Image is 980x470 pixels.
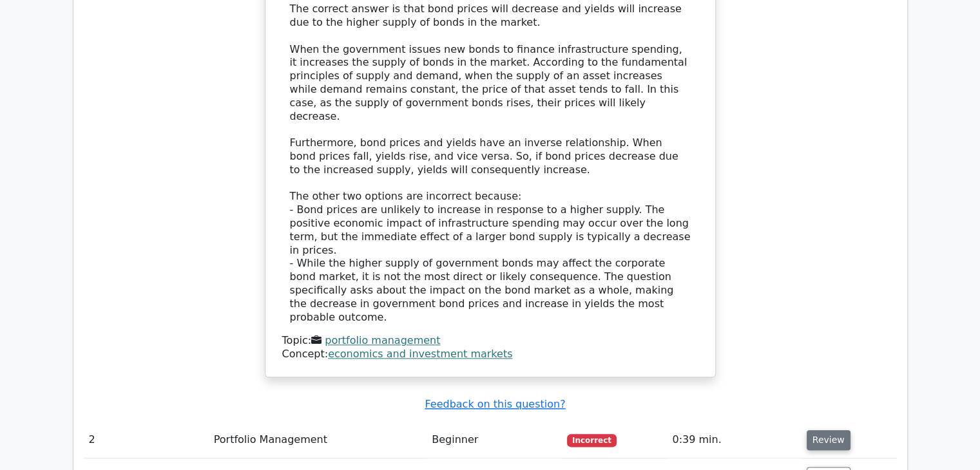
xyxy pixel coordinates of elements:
a: portfolio management [325,334,440,346]
div: The correct answer is that bond prices will decrease and yields will increase due to the higher s... [290,3,691,324]
div: Concept: [282,348,698,361]
a: economics and investment markets [328,348,512,360]
button: Review [807,430,850,450]
a: Feedback on this question? [425,398,565,410]
div: Topic: [282,334,698,348]
span: Incorrect [567,434,617,447]
td: 2 [84,422,209,458]
td: 0:39 min. [667,422,801,458]
td: Portfolio Management [209,422,427,458]
td: Beginner [427,422,562,458]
